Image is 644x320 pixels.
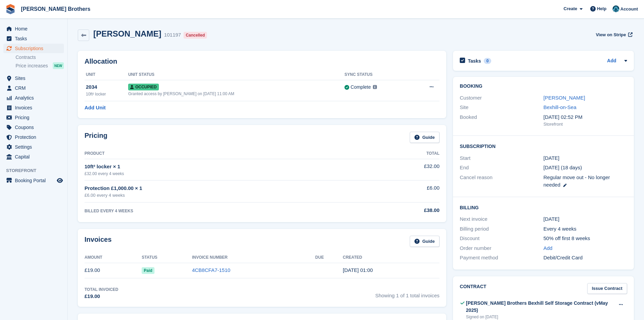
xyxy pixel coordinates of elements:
div: Booked [460,113,543,128]
div: Complete [351,84,371,91]
a: menu [3,83,64,93]
span: Help [597,5,606,12]
div: Payment method [460,254,543,262]
h2: [PERSON_NAME] [93,29,161,38]
a: Price increases NEW [16,62,64,69]
th: Unit [85,69,128,80]
a: menu [3,93,64,103]
span: Occupied [128,84,159,90]
div: [DATE] 02:52 PM [544,113,627,121]
span: Showing 1 of 1 total invoices [375,286,439,300]
span: Price increases [16,63,48,69]
span: Create [564,5,577,12]
span: Storefront [6,167,67,174]
div: [DATE] [544,215,627,223]
h2: Invoices [85,236,112,247]
h2: Contract [460,283,486,294]
div: 2034 [86,83,128,91]
a: Guide [410,236,439,247]
img: icon-info-grey-7440780725fd019a000dd9b08b2336e03edf1995a4989e88bcd33f0948082b44.svg [373,85,377,89]
div: Cancelled [184,32,207,39]
div: 50% off first 8 weeks [544,235,627,242]
td: £32.00 [364,159,439,180]
span: Protection [15,132,55,142]
a: menu [3,132,64,142]
span: Sites [15,73,55,83]
div: Order number [460,244,543,252]
h2: Billing [460,204,627,211]
a: Bexhill-on-Sea [544,104,577,110]
td: £19.00 [85,263,142,278]
div: £32.00 every 4 weeks [85,171,364,177]
a: menu [3,176,64,185]
th: Status [142,252,192,263]
span: Analytics [15,93,55,103]
span: [DATE] (18 days) [544,165,582,170]
a: Guide [410,132,439,143]
a: [PERSON_NAME] [544,95,585,101]
span: CRM [15,83,55,93]
span: Account [620,6,638,13]
span: Coupons [15,123,55,132]
a: [PERSON_NAME] Brothers [18,3,93,15]
a: menu [3,103,64,112]
span: Capital [15,152,55,162]
h2: Tasks [468,58,481,64]
a: Issue Contract [587,283,627,294]
a: menu [3,123,64,132]
img: Helen Eldridge [613,5,619,12]
h2: Subscription [460,143,627,149]
span: Home [15,24,55,34]
th: Invoice Number [192,252,315,263]
div: Next invoice [460,215,543,223]
span: Invoices [15,103,55,112]
a: menu [3,142,64,152]
a: menu [3,152,64,162]
h2: Pricing [85,132,108,143]
a: menu [3,34,64,43]
div: Total Invoiced [85,286,118,293]
span: Paid [142,267,154,274]
div: £38.00 [364,207,439,214]
div: Signed on [DATE] [466,314,615,320]
div: 101197 [164,31,181,39]
div: Start [460,154,543,162]
div: NEW [53,62,64,69]
span: Regular move out - No longer needed [544,174,610,188]
div: £19.00 [85,293,118,300]
div: Debit/Credit Card [544,254,627,262]
div: Billing period [460,225,543,233]
div: Site [460,104,543,111]
div: Discount [460,235,543,242]
a: Preview store [56,176,64,185]
a: 4CB8CFA7-1510 [192,267,230,273]
img: stora-icon-8386f47178a22dfd0bd8f6a31ec36ba5ce8667c1dd55bd0f319d3a0aa187defe.svg [5,4,16,14]
a: menu [3,113,64,122]
div: 10ft² locker × 1 [85,163,364,171]
div: 0 [484,58,492,64]
th: Amount [85,252,142,263]
span: View on Stripe [596,31,626,38]
a: Contracts [16,54,64,61]
span: Booking Portal [15,176,55,185]
div: Cancel reason [460,174,543,189]
time: 2025-08-22 00:00:21 UTC [343,267,373,273]
a: Add Unit [85,104,105,112]
a: menu [3,44,64,53]
th: Created [343,252,439,263]
div: [PERSON_NAME] Brothers Bexhill Self Storage Contract (vMay 2025) [466,300,615,314]
div: Storefront [544,121,627,128]
a: View on Stripe [593,29,634,40]
th: Product [85,148,364,159]
th: Sync Status [344,69,411,80]
a: Add [544,244,553,252]
a: Add [607,57,616,65]
h2: Allocation [85,58,439,65]
td: £6.00 [364,180,439,202]
div: Granted access by [PERSON_NAME] on [DATE] 11:00 AM [128,91,344,97]
div: Customer [460,94,543,102]
h2: Booking [460,84,627,89]
th: Due [315,252,343,263]
th: Unit Status [128,69,344,80]
span: Pricing [15,113,55,122]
